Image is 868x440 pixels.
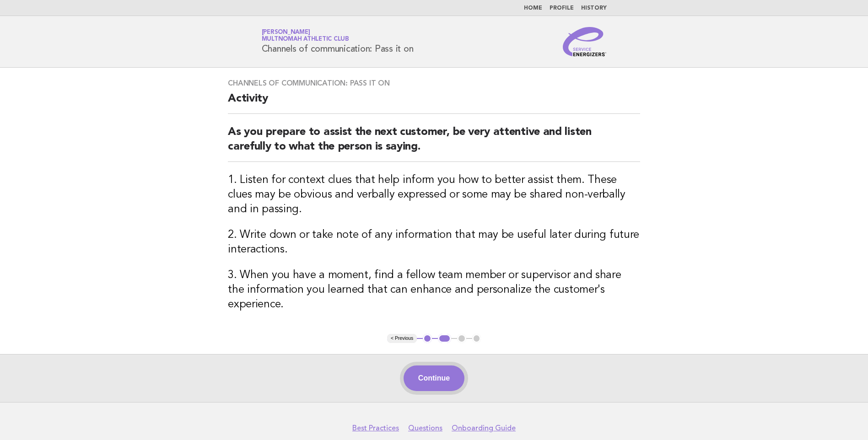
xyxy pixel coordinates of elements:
[408,424,442,433] a: Questions
[262,30,414,54] h1: Channels of communication: Pass it on
[452,424,516,433] a: Onboarding Guide
[228,173,640,217] h3: 1. Listen for context clues that help inform you how to better assist them. These clues may be ob...
[423,334,432,343] button: 1
[438,334,451,343] button: 2
[404,365,464,391] button: Continue
[228,91,640,114] h2: Activity
[550,5,574,11] a: Profile
[262,29,349,42] a: [PERSON_NAME]Multnomah Athletic Club
[262,37,349,43] span: Multnomah Athletic Club
[228,79,640,88] h3: Channels of communication: Pass it on
[228,125,640,162] h2: As you prepare to assist the next customer, be very attentive and listen carefully to what the pe...
[563,27,607,56] img: Service Energizers
[581,5,607,11] a: History
[387,334,417,343] button: < Previous
[228,268,640,312] h3: 3. When you have a moment, find a fellow team member or supervisor and share the information you ...
[524,5,542,11] a: Home
[352,424,399,433] a: Best Practices
[228,228,640,257] h3: 2. Write down or take note of any information that may be useful later during future interactions.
